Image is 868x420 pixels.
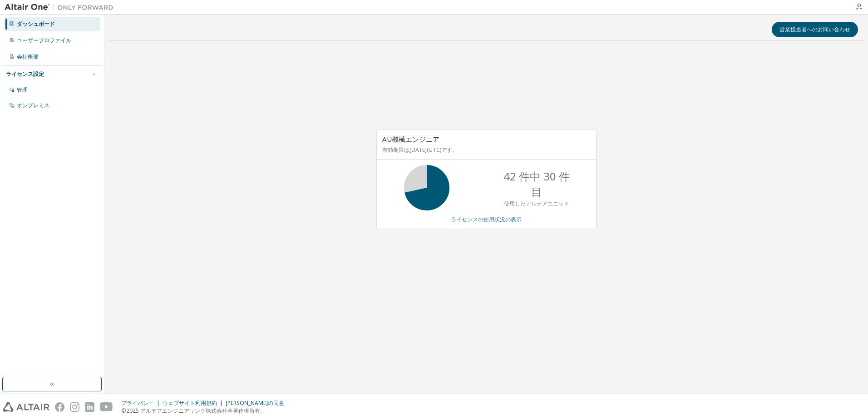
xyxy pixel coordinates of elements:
[17,86,28,94] div: 管理
[126,407,266,415] font: 2025 アルテアエンジニアリング株式会社全著作権所有。
[451,215,522,223] a: ライセンスの使用状況の表示
[226,400,290,407] div: [PERSON_NAME]の同意
[100,402,113,412] img: youtube.svg
[382,135,439,144] span: AU機械エンジニア
[3,402,49,412] img: altair_logo.svg
[5,3,118,12] img: アルタイルワン
[382,146,588,154] p: 有効期限は[DATE](UTC)です。
[70,402,79,412] img: instagram.svg
[772,22,858,37] button: 営業担当者へのお問い合わせ
[17,37,71,44] div: ユーザープロファイル
[163,400,226,407] div: ウェブサイト利用規約
[121,400,163,407] div: プライバシー
[55,402,64,412] img: facebook.svg
[17,20,55,28] div: ダッシュボード
[17,102,49,109] div: オンプレミス
[504,200,569,207] p: 使用したアルテアユニット
[17,53,39,60] div: 会社概要
[85,402,94,412] img: linkedin.svg
[500,169,573,200] p: 42 件中 30 件目
[6,70,44,78] div: ライセンス設定
[121,407,290,415] p: ©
